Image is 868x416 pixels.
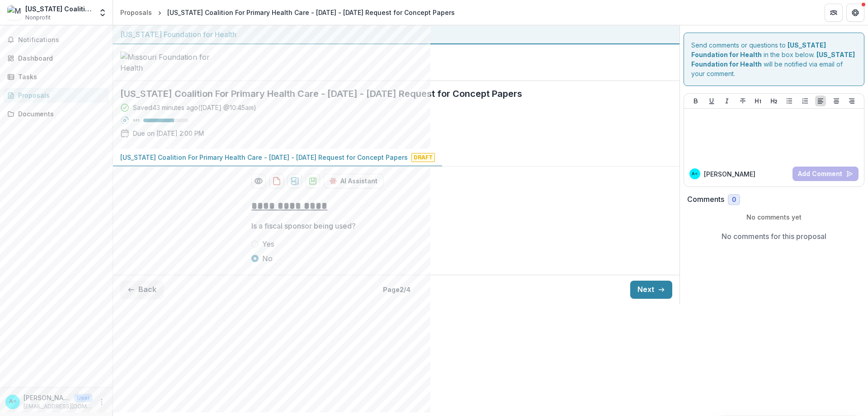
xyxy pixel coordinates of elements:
[846,4,864,22] button: Get Help
[120,153,408,162] p: [US_STATE] Coalition For Primary Health Care - [DATE] - [DATE] Request for Concept Papers
[133,103,256,112] div: Saved 43 minutes ago ( [DATE] @ 10:45am )
[815,96,826,106] button: Align Left
[25,4,93,14] div: [US_STATE] Coalition For Primary Health Care
[687,212,861,222] p: No comments yet
[18,72,102,81] div: Tasks
[9,399,17,405] div: Amanda Keilholz <akeilholz@mo-pca.org>
[7,5,22,20] img: Missouri Coalition For Primary Health Care
[262,239,274,249] span: Yes
[4,33,109,47] button: Notifications
[24,402,93,411] p: [EMAIL_ADDRESS][DOMAIN_NAME]
[120,281,164,299] button: Back
[117,6,458,19] nav: breadcrumb
[687,195,724,204] h2: Comments
[324,174,383,188] button: AI Assistant
[753,96,764,106] button: Heading 1
[18,109,102,119] div: Documents
[704,169,755,179] p: [PERSON_NAME]
[383,285,410,294] p: Page 2 / 4
[18,91,102,100] div: Proposals
[4,51,109,66] a: Dashboard
[846,96,857,106] button: Align Right
[722,231,826,242] p: No comments for this proposal
[96,397,107,407] button: More
[288,174,302,188] button: download-proposal
[722,96,732,106] button: Italicize
[737,96,748,106] button: Strike
[732,196,736,204] span: 0
[4,69,109,84] a: Tasks
[793,167,859,181] button: Add Comment
[133,129,204,138] p: Due on [DATE] 2:00 PM
[800,96,811,106] button: Ordered List
[690,96,701,106] button: Bold
[18,53,102,63] div: Dashboard
[96,4,109,22] button: Open entity switcher
[269,174,284,188] button: download-proposal
[251,220,356,231] p: Is a fiscal sponsor being used?
[692,172,698,176] div: Amanda Keilholz <akeilholz@mo-pca.org>
[706,96,717,106] button: Underline
[117,6,156,19] a: Proposals
[831,96,842,106] button: Align Center
[18,36,105,44] span: Notifications
[133,117,140,124] p: 68 %
[167,8,455,17] div: [US_STATE] Coalition For Primary Health Care - [DATE] - [DATE] Request for Concept Papers
[769,96,779,106] button: Heading 2
[4,88,109,103] a: Proposals
[630,281,672,299] button: Next
[262,253,273,264] span: No
[4,106,109,121] a: Documents
[825,4,843,22] button: Partners
[684,33,865,86] div: Send comments or questions to in the box below. will be notified via email of your comment.
[784,96,795,106] button: Bullet List
[74,394,93,402] p: User
[120,52,211,73] img: Missouri Foundation for Health
[120,88,658,99] h2: [US_STATE] Coalition For Primary Health Care - [DATE] - [DATE] Request for Concept Papers
[411,153,435,162] span: Draft
[120,8,152,17] div: Proposals
[306,174,320,188] button: download-proposal
[120,29,672,40] div: [US_STATE] Foundation for Health
[24,393,71,402] p: [PERSON_NAME] <[EMAIL_ADDRESS][DOMAIN_NAME]>
[25,14,51,22] span: Nonprofit
[251,174,266,188] button: Preview 9c8058de-97dc-45c1-92a1-db1e9b17135d-0.pdf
